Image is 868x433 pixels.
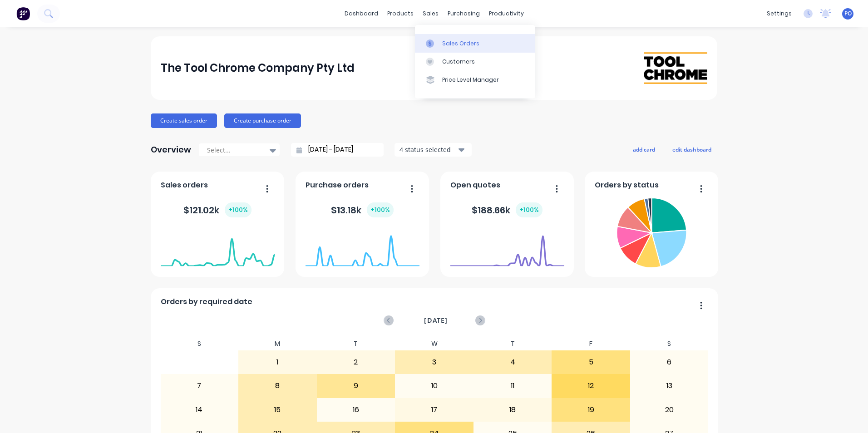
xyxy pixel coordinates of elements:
[317,337,395,350] div: T
[239,374,316,397] div: 8
[631,351,708,374] div: 6
[224,113,301,128] button: Create purchase order
[762,7,796,20] div: settings
[415,34,535,52] a: Sales Orders
[595,180,659,191] span: Orders by status
[151,113,217,128] button: Create sales order
[383,7,418,20] div: products
[238,337,317,350] div: M
[340,7,383,20] a: dashboard
[631,374,708,397] div: 13
[415,53,535,71] a: Customers
[160,337,239,350] div: S
[151,141,191,159] div: Overview
[161,59,355,77] div: The Tool Chrome Company Pty Ltd
[474,374,552,397] div: 11
[161,296,252,307] span: Orders by required date
[552,351,630,374] div: 5
[161,399,238,421] div: 14
[415,71,535,89] a: Price Level Manager
[442,39,479,48] div: Sales Orders
[474,351,552,374] div: 4
[161,180,208,191] span: Sales orders
[399,145,457,154] div: 4 status selected
[317,374,395,397] div: 9
[474,399,552,421] div: 18
[630,337,709,350] div: S
[516,202,542,217] div: + 100 %
[395,337,473,350] div: W
[161,374,238,397] div: 7
[16,7,30,20] img: Factory
[306,180,369,191] span: Purchase orders
[442,58,475,66] div: Customers
[317,351,395,374] div: 2
[552,337,630,350] div: F
[183,202,252,217] div: $ 121.02k
[443,7,484,20] div: purchasing
[472,202,542,217] div: $ 188.66k
[631,399,708,421] div: 20
[331,202,394,217] div: $ 13.18k
[239,351,316,374] div: 1
[644,52,707,84] img: The Tool Chrome Company Pty Ltd
[552,399,630,421] div: 19
[627,143,661,155] button: add card
[418,7,443,20] div: sales
[395,143,472,157] button: 4 status selected
[367,202,394,217] div: + 100 %
[424,315,448,325] span: [DATE]
[395,399,473,421] div: 17
[450,180,500,191] span: Open quotes
[844,10,852,18] span: PO
[473,337,552,350] div: T
[484,7,528,20] div: productivity
[239,399,316,421] div: 15
[395,351,473,374] div: 3
[317,399,395,421] div: 16
[552,374,630,397] div: 12
[395,374,473,397] div: 10
[225,202,252,217] div: + 100 %
[442,76,499,84] div: Price Level Manager
[666,143,717,155] button: edit dashboard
